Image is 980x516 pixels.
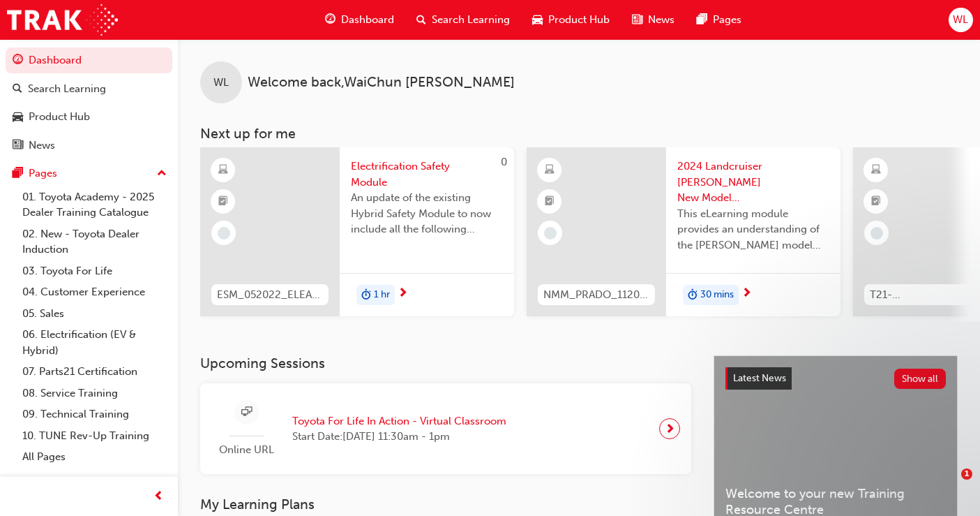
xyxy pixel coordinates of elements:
[17,425,172,447] a: 10. TUNE Rev-Up Training
[6,76,172,102] a: Search Learning
[241,404,252,421] span: sessionType_ONLINE_URL-icon
[17,404,172,425] a: 09. Technical Training
[521,6,621,34] a: car-iconProduct Hub
[13,140,23,152] span: news-icon
[527,147,840,316] a: NMM_PRADO_112024_MODULE_12024 Landcruiser [PERSON_NAME] New Model Mechanisms - Model Outline 1Thi...
[6,161,172,186] button: Pages
[13,83,22,96] span: search-icon
[700,287,734,303] span: 30 mins
[374,287,390,303] span: 1 hr
[17,383,172,404] a: 08. Service Training
[6,45,172,161] button: DashboardSearch LearningProduct HubNews
[17,324,172,361] a: 06. Electrification (EV & Hybrid)
[341,12,394,28] span: Dashboard
[178,126,980,142] h3: Next up for me
[632,11,642,29] span: news-icon
[351,159,503,190] span: Electrification Safety Module
[211,395,680,464] a: Online URLToyota For Life In Action - Virtual ClassroomStart Date:[DATE] 11:30am - 1pm
[733,372,786,384] span: Latest News
[17,281,172,303] a: 04. Customer Experience
[218,161,228,179] span: learningResourceType_ELEARNING-icon
[870,287,976,303] span: T21-FOD_HVIS_PREREQ
[351,190,503,237] span: An update of the existing Hybrid Safety Module to now include all the following electrification v...
[218,227,230,239] span: learningRecordVerb_NONE-icon
[432,12,510,28] span: Search Learning
[29,165,57,182] div: Pages
[17,303,172,325] a: 05. Sales
[665,419,675,438] span: next-icon
[648,12,674,28] span: News
[697,11,707,29] span: pages-icon
[17,186,172,223] a: 01. Toyota Academy - 2025 Dealer Training Catalogue
[314,6,405,34] a: guage-iconDashboard
[677,159,829,206] span: 2024 Landcruiser [PERSON_NAME] New Model Mechanisms - Model Outline 1
[871,161,881,179] span: learningResourceType_ELEARNING-icon
[17,260,172,282] a: 03. Toyota For Life
[7,4,118,36] img: Trak
[416,11,426,29] span: search-icon
[548,12,610,28] span: Product Hub
[157,165,167,183] span: up-icon
[6,47,172,73] a: Dashboard
[361,286,371,304] span: duration-icon
[28,81,106,97] div: Search Learning
[29,109,90,125] div: Product Hub
[13,54,23,67] span: guage-icon
[544,227,557,239] span: learningRecordVerb_NONE-icon
[292,429,506,445] span: Start Date: [DATE] 11:30am - 1pm
[398,288,408,300] span: next-icon
[725,367,946,390] a: Latest NewsShow all
[200,496,691,513] h3: My Learning Plans
[17,361,172,383] a: 07. Parts21 Certification
[953,12,968,28] span: WL
[6,104,172,130] a: Product Hub
[713,12,741,28] span: Pages
[248,75,515,91] span: Welcome back , WaiChun [PERSON_NAME]
[292,413,506,429] span: Toyota For Life In Action - Virtual Classroom
[686,6,753,34] a: pages-iconPages
[200,355,691,371] h3: Upcoming Sessions
[218,193,228,211] span: booktick-icon
[213,75,229,91] span: WL
[543,287,649,303] span: NMM_PRADO_112024_MODULE_1
[17,446,172,468] a: All Pages
[153,488,164,506] span: prev-icon
[949,8,973,32] button: WL
[961,469,972,480] span: 1
[501,156,507,168] span: 0
[29,138,55,154] div: News
[17,223,172,260] a: 02. New - Toyota Dealer Induction
[532,11,543,29] span: car-icon
[741,288,752,300] span: next-icon
[13,111,23,124] span: car-icon
[894,369,947,389] button: Show all
[621,6,686,34] a: news-iconNews
[217,287,323,303] span: ESM_052022_ELEARN
[688,286,698,304] span: duration-icon
[325,11,336,29] span: guage-icon
[871,193,881,211] span: booktick-icon
[677,206,829,253] span: This eLearning module provides an understanding of the [PERSON_NAME] model line-up and its Katash...
[13,168,23,180] span: pages-icon
[6,133,172,159] a: News
[933,469,966,502] iframe: Intercom live chat
[870,227,883,239] span: learningRecordVerb_NONE-icon
[545,193,555,211] span: booktick-icon
[545,161,555,179] span: learningResourceType_ELEARNING-icon
[211,442,281,458] span: Online URL
[405,6,521,34] a: search-iconSearch Learning
[200,147,514,316] a: 0ESM_052022_ELEARNElectrification Safety ModuleAn update of the existing Hybrid Safety Module to ...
